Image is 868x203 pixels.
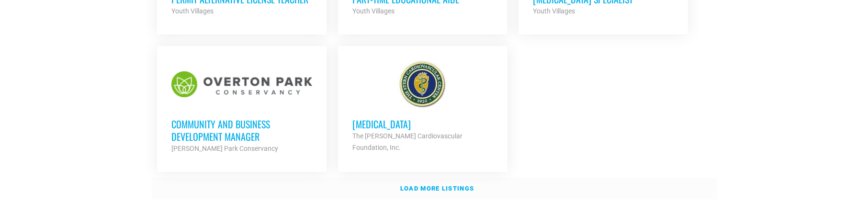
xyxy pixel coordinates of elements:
[157,46,327,169] a: Community and Business Development Manager [PERSON_NAME] Park Conservancy
[400,185,474,192] strong: Load more listings
[338,46,507,168] a: [MEDICAL_DATA] The [PERSON_NAME] Cardiovascular Foundation, Inc.
[352,7,395,15] strong: Youth Villages
[533,7,575,15] strong: Youth Villages
[171,118,312,143] h3: Community and Business Development Manager
[171,7,214,15] strong: Youth Villages
[171,145,278,152] strong: [PERSON_NAME] Park Conservancy
[352,132,462,151] strong: The [PERSON_NAME] Cardiovascular Foundation, Inc.
[352,118,493,130] h3: [MEDICAL_DATA]
[152,178,717,200] a: Load more listings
